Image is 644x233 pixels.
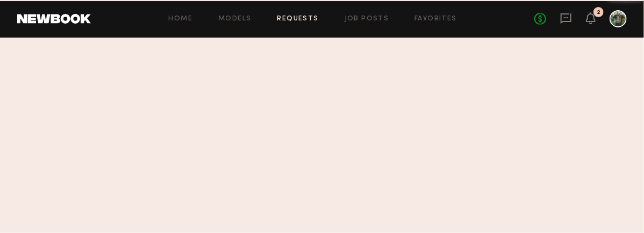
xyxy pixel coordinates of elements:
a: Requests [277,16,319,23]
a: Home [169,16,193,23]
div: 2 [597,10,600,16]
a: Job Posts [345,16,389,23]
a: Models [218,16,251,23]
a: Favorites [414,16,457,23]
